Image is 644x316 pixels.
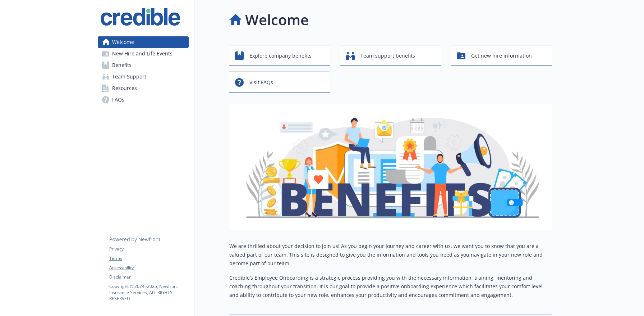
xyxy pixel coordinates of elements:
span: Get new hire information [471,49,532,63]
span: Benefits [112,59,132,71]
span: FAQs [112,94,124,105]
a: Accessibility [109,265,188,271]
a: Resources [98,82,189,94]
a: Privacy [109,246,188,252]
span: Explore company benefits [249,49,312,63]
span: New Hire and Life Events [112,48,172,59]
a: Benefits [98,59,189,71]
button: Explore company benefits [229,45,330,66]
button: Team support benefits [340,45,441,66]
p: We are thrilled about your decision to join us! As you begin your journey and career with us, we ... [229,242,552,268]
button: Get new hire information [451,45,552,66]
a: Disclaimer [109,274,188,280]
p: Copyright © 2024 - 2025 , Newfront Insurance Services, ALL RIGHTS RESERVED [109,283,188,302]
a: FAQs [98,94,189,105]
a: Welcome [98,36,189,48]
a: Team Support [98,71,189,82]
a: New Hire and Life Events [98,48,189,59]
span: Resources [112,82,137,94]
p: Credible’s Employee Onboarding is a strategic process providing you with the necessary informatio... [229,274,552,299]
span: Visit FAQs [249,76,273,89]
span: Welcome [112,36,134,48]
span: Team Support [112,71,146,82]
button: Visit FAQs [229,72,330,92]
a: Terms [109,255,188,262]
span: Team support benefits [360,49,415,63]
h1: Welcome [245,9,309,31]
img: overview page banner [229,104,552,230]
